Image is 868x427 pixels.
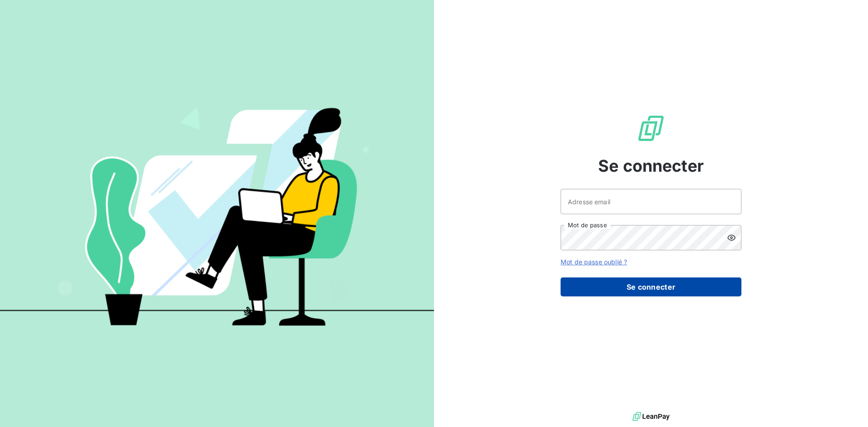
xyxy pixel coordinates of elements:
[561,277,741,296] button: Se connecter
[598,154,704,178] span: Se connecter
[561,258,627,266] a: Mot de passe oublié ?
[632,410,670,423] img: logo
[637,114,665,143] img: Logo LeanPay
[561,189,741,214] input: placeholder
